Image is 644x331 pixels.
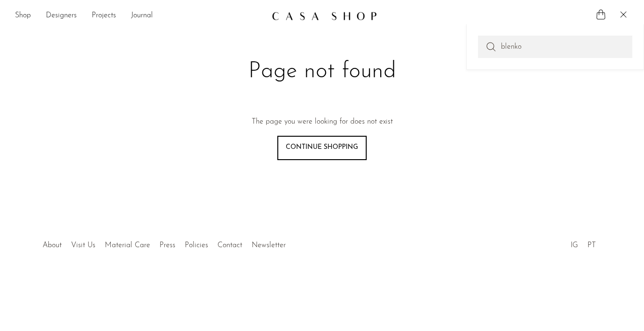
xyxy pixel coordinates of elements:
a: Material Care [105,242,150,249]
nav: Desktop navigation [15,8,264,24]
a: PT [587,242,596,249]
input: Perform a search [478,36,632,58]
a: IG [571,242,578,249]
p: The page you were looking for does not exist [252,116,393,128]
a: Press [159,242,175,249]
a: About [43,242,62,249]
a: Designers [46,10,77,22]
ul: NEW HEADER MENU [15,8,264,24]
a: Journal [131,10,153,22]
ul: Quick links [38,234,290,252]
a: Visit Us [71,242,95,249]
a: Projects [92,10,116,22]
h1: Page not found [174,57,471,86]
a: Contact [217,242,242,249]
ul: Social Medias [566,234,601,252]
a: Policies [185,242,208,249]
a: Shop [15,10,31,22]
a: Continue shopping [277,136,367,160]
